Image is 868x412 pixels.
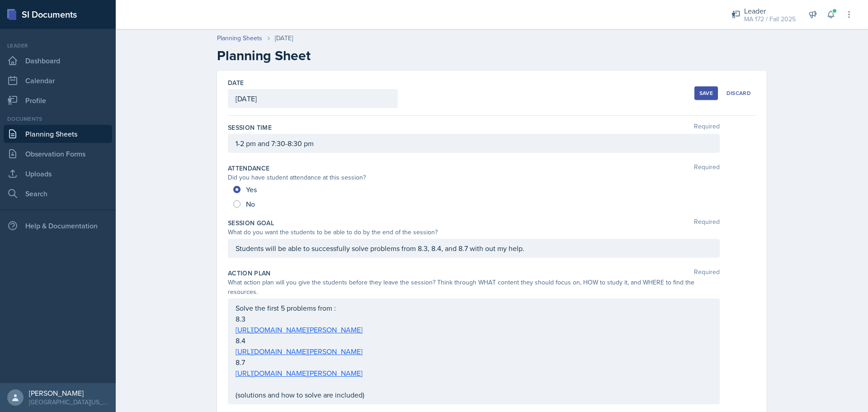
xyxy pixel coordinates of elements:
[228,278,720,297] div: What action plan will you give the students before they leave the session? Think through WHAT con...
[228,78,244,87] label: Date
[217,33,262,43] a: Planning Sheets
[694,164,720,173] span: Required
[29,398,108,407] div: [GEOGRAPHIC_DATA][US_STATE] in [GEOGRAPHIC_DATA]
[744,14,796,24] div: MA 172 / Fall 2025
[744,5,796,16] div: Leader
[236,325,363,335] a: [URL][DOMAIN_NAME][PERSON_NAME]
[699,90,713,97] div: Save
[4,165,112,183] a: Uploads
[228,218,274,227] label: Session Goal
[275,33,293,43] div: [DATE]
[4,52,112,70] a: Dashboard
[694,123,720,132] span: Required
[236,335,712,346] p: 8.4
[236,346,363,356] a: [URL][DOMAIN_NAME][PERSON_NAME]
[694,269,720,278] span: Required
[4,185,112,203] a: Search
[236,303,712,313] p: Solve the first 5 problems from :
[726,90,751,97] div: Discard
[228,227,720,237] div: What do you want the students to be able to do by the end of the session?
[694,218,720,227] span: Required
[694,86,718,100] button: Save
[246,185,257,194] span: Yes
[246,199,255,208] span: No
[236,368,363,378] a: [URL][DOMAIN_NAME][PERSON_NAME]
[228,123,272,132] label: Session Time
[217,47,767,64] h2: Planning Sheet
[722,86,756,100] button: Discard
[4,71,112,90] a: Calendar
[4,42,112,50] div: Leader
[236,389,712,400] p: (solutions and how to solve are included)
[4,217,112,235] div: Help & Documentation
[228,164,270,173] label: Attendance
[4,115,112,123] div: Documents
[4,145,112,163] a: Observation Forms
[228,269,271,278] label: Action Plan
[228,173,720,182] div: Did you have student attendance at this session?
[4,125,112,143] a: Planning Sheets
[236,357,712,368] p: 8.7
[236,313,712,324] p: 8.3
[236,138,712,149] p: 1-2 pm and 7:30-8:30 pm
[236,243,712,254] p: Students will be able to successfully solve problems from 8.3, 8.4, and 8.7 with out my help.
[29,388,108,398] div: [PERSON_NAME]
[4,91,112,109] a: Profile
